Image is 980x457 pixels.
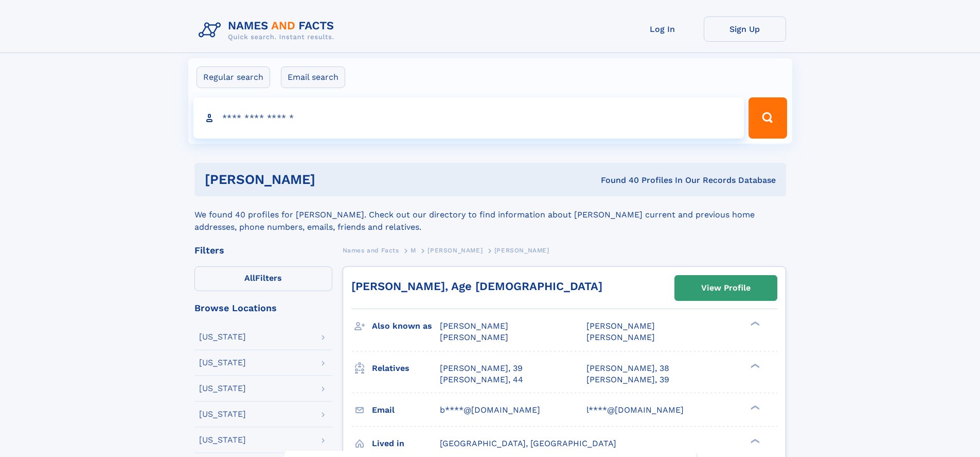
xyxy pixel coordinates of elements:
[372,317,440,335] h3: Also known as
[199,410,246,418] div: [US_STATE]
[372,435,440,452] h3: Lived in
[199,384,246,393] div: [US_STATE]
[440,321,508,331] span: [PERSON_NAME]
[440,332,508,342] span: [PERSON_NAME]
[748,362,760,369] div: ❯
[621,16,704,42] a: Log In
[199,333,246,341] div: [US_STATE]
[427,244,483,257] a: [PERSON_NAME]
[194,196,786,233] div: We found 40 profiles for [PERSON_NAME]. Check out our directory to find information about [PERSON...
[411,244,416,257] a: M
[586,332,655,342] span: [PERSON_NAME]
[351,280,602,293] a: [PERSON_NAME], Age [DEMOGRAPHIC_DATA]
[199,436,246,444] div: [US_STATE]
[194,266,332,291] label: Filters
[440,438,616,448] span: [GEOGRAPHIC_DATA], [GEOGRAPHIC_DATA]
[411,247,416,254] span: M
[194,303,332,313] div: Browse Locations
[197,66,270,88] label: Regular search
[749,97,787,139] button: Search Button
[440,374,523,385] a: [PERSON_NAME], 44
[205,173,458,186] h1: [PERSON_NAME]
[440,363,523,374] a: [PERSON_NAME], 39
[372,401,440,419] h3: Email
[586,374,669,385] a: [PERSON_NAME], 39
[194,16,343,44] img: Logo Names and Facts
[701,276,751,300] div: View Profile
[458,175,776,186] div: Found 40 Profiles In Our Records Database
[281,66,345,88] label: Email search
[675,276,777,300] a: View Profile
[194,246,332,255] div: Filters
[748,404,760,411] div: ❯
[193,97,744,139] input: search input
[427,247,483,254] span: [PERSON_NAME]
[586,321,655,331] span: [PERSON_NAME]
[748,320,760,327] div: ❯
[704,16,786,42] a: Sign Up
[343,244,399,257] a: Names and Facts
[586,363,669,374] a: [PERSON_NAME], 38
[494,247,549,254] span: [PERSON_NAME]
[748,437,760,444] div: ❯
[372,360,440,377] h3: Relatives
[199,359,246,367] div: [US_STATE]
[244,273,255,283] span: All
